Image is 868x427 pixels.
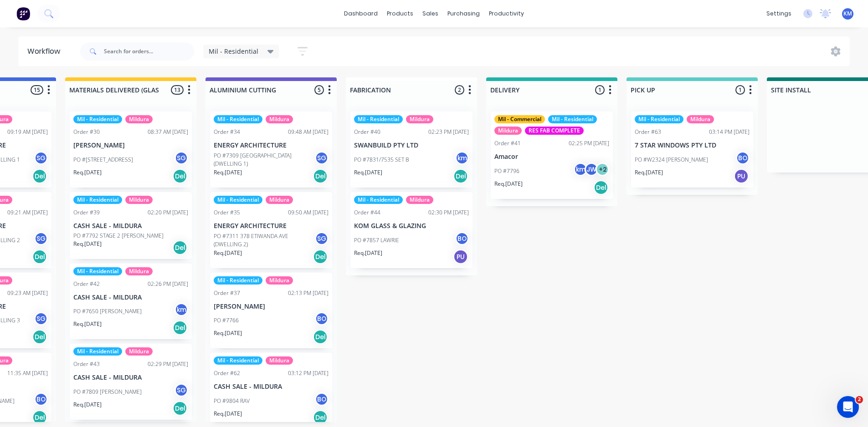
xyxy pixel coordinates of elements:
[210,273,332,349] div: Mil - ResidentialMilduraOrder #3702:13 PM [DATE][PERSON_NAME]PO #7766BOReq.[DATE]Del
[70,264,192,340] div: Mil - ResidentialMilduraOrder #4202:26 PM [DATE]CASH SALE - MILDURAPO #7650 [PERSON_NAME]kmReq.[D...
[354,249,382,257] p: Req. [DATE]
[406,196,433,204] div: Mildura
[34,232,48,245] div: SG
[7,208,48,217] div: 09:21 AM [DATE]
[73,401,102,409] p: Req. [DATE]
[288,289,329,297] div: 02:13 PM [DATE]
[350,192,473,268] div: Mil - ResidentialMilduraOrder #4402:30 PM [DATE]KOM GLASS & GLAZINGPO #7857 LAWRIEBOReq.[DATE]PU
[687,115,714,123] div: Mildura
[494,167,519,175] p: PO #7796
[354,128,380,136] div: Order #40
[354,142,469,149] p: SWANBUILD PTY LTD
[313,169,328,183] div: Del
[73,232,164,240] p: PO #7792 STAGE 2 [PERSON_NAME]
[594,180,608,195] div: Del
[354,196,403,204] div: Mil - Residential
[73,280,100,288] div: Order #42
[175,383,188,397] div: SG
[596,163,609,176] div: + 2
[354,115,403,123] div: Mil - Residential
[214,115,262,123] div: Mil - Residential
[73,320,102,328] p: Req. [DATE]
[73,115,122,123] div: Mil - Residential
[34,312,48,325] div: SG
[125,196,153,204] div: Mildura
[148,208,188,217] div: 02:20 PM [DATE]
[73,168,102,177] p: Req. [DATE]
[73,360,100,368] div: Order #43
[631,112,753,188] div: Mil - ResidentialMilduraOrder #6303:14 PM [DATE]7 STAR WINDOWS PTY LTDPO #W2324 [PERSON_NAME]BORe...
[315,232,329,245] div: SG
[214,383,329,391] p: CASH SALE - MILDURA
[73,196,122,204] div: Mil - Residential
[173,169,187,183] div: Del
[175,151,188,165] div: SG
[585,163,598,176] div: JW
[70,112,192,188] div: Mil - ResidentialMilduraOrder #3008:37 AM [DATE][PERSON_NAME]PO #[STREET_ADDRESS]SGReq.[DATE]Del
[73,294,188,301] p: CASH SALE - MILDURA
[266,196,293,204] div: Mildura
[70,192,192,259] div: Mil - ResidentialMilduraOrder #3902:20 PM [DATE]CASH SALE - MILDURAPO #7792 STAGE 2 [PERSON_NAME]...
[214,276,262,285] div: Mil - Residential
[7,289,48,297] div: 09:23 AM [DATE]
[354,222,469,230] p: KOM GLASS & GLAZING
[32,330,47,344] div: Del
[32,249,47,264] div: Del
[214,249,242,257] p: Req. [DATE]
[354,236,399,244] p: PO #7857 LAWRIE
[73,307,142,315] p: PO #7650 [PERSON_NAME]
[73,267,122,275] div: Mil - Residential
[315,312,329,325] div: BO
[214,152,315,168] p: PO #7309 [GEOGRAPHIC_DATA] (DWELLING 1)
[214,329,242,337] p: Req. [DATE]
[175,303,188,316] div: km
[525,127,584,135] div: RES FAB COMPLETE
[354,156,409,164] p: PO #7831/7535 SET B
[148,128,188,136] div: 08:37 AM [DATE]
[173,401,187,416] div: Del
[73,374,188,381] p: CASH SALE - MILDURA
[266,115,293,123] div: Mildura
[214,316,239,325] p: PO #7766
[73,222,188,230] p: CASH SALE - MILDURA
[104,42,194,61] input: Search for orders...
[125,115,153,123] div: Mildura
[313,249,328,264] div: Del
[494,115,545,123] div: Mil - Commercial
[382,7,418,20] div: products
[73,142,188,149] p: [PERSON_NAME]
[315,151,329,165] div: SG
[350,112,473,188] div: Mil - ResidentialMilduraOrder #4002:23 PM [DATE]SWANBUILD PTY LTDPO #7831/7535 SET BkmReq.[DATE]Del
[418,7,443,20] div: sales
[173,320,187,335] div: Del
[214,410,242,418] p: Req. [DATE]
[214,356,262,365] div: Mil - Residential
[288,208,329,217] div: 09:50 AM [DATE]
[214,196,262,204] div: Mil - Residential
[266,356,293,365] div: Mildura
[736,151,750,165] div: BO
[354,168,382,177] p: Req. [DATE]
[453,249,468,264] div: PU
[148,360,188,368] div: 02:29 PM [DATE]
[266,276,293,285] div: Mildura
[210,192,332,268] div: Mil - ResidentialMilduraOrder #3509:50 AM [DATE]ENERGY ARCHITECTUREPO #7311 378 ETIWANDA AVE (DWE...
[494,139,521,147] div: Order #41
[34,151,48,165] div: SG
[455,232,469,245] div: BO
[635,156,708,164] p: PO #W2324 [PERSON_NAME]
[354,208,380,217] div: Order #44
[315,392,329,406] div: BO
[214,303,329,310] p: [PERSON_NAME]
[73,240,102,248] p: Req. [DATE]
[173,240,187,255] div: Del
[7,369,48,377] div: 11:35 AM [DATE]
[288,128,329,136] div: 09:48 AM [DATE]
[214,369,240,377] div: Order #62
[214,397,250,405] p: PO #9804 RAV
[494,180,523,188] p: Req. [DATE]
[635,142,750,149] p: 7 STAR WINDOWS PTY LTD
[214,142,329,149] p: ENERGY ARCHITECTURE
[339,7,382,20] a: dashboard
[569,139,609,147] div: 02:25 PM [DATE]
